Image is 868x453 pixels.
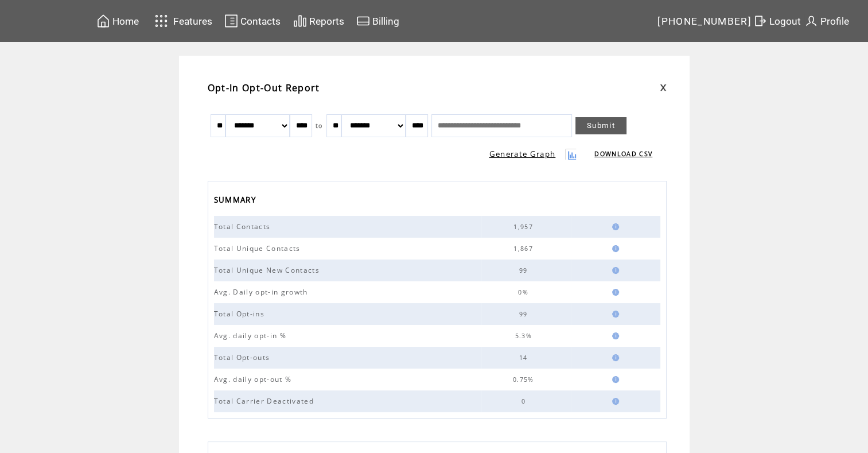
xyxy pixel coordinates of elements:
[657,16,752,27] span: [PHONE_NUMBER]
[214,222,274,231] span: Total Contacts
[609,223,619,230] img: help.gif
[609,311,619,318] img: help.gif
[309,16,344,27] span: Reports
[609,354,619,361] img: help.gif
[214,331,289,340] span: Avg. daily opt-in %
[214,353,273,362] span: Total Opt-outs
[594,150,652,158] a: DOWNLOAD CSV
[752,12,803,30] a: Logout
[214,309,267,319] span: Total Opt-ins
[112,16,139,27] span: Home
[316,122,323,130] span: to
[224,14,238,28] img: contacts.svg
[609,398,619,405] img: help.gif
[96,14,110,28] img: home.svg
[769,16,801,27] span: Logout
[803,12,851,30] a: Profile
[214,192,259,211] span: SUMMARY
[609,267,619,274] img: help.gif
[291,12,346,30] a: Reports
[223,12,282,30] a: Contacts
[214,287,311,297] span: Avg. Daily opt-in growth
[489,149,556,159] a: Generate Graph
[519,310,531,318] span: 99
[372,16,399,27] span: Billing
[95,12,141,30] a: Home
[150,10,215,32] a: Features
[214,265,322,275] span: Total Unique New Contacts
[519,354,531,362] span: 14
[519,266,531,274] span: 99
[820,16,849,27] span: Profile
[356,14,370,28] img: creidtcard.svg
[609,289,619,296] img: help.gif
[513,375,537,384] span: 0.75%
[753,14,767,28] img: exit.svg
[208,82,320,94] span: Opt-In Opt-Out Report
[609,376,619,383] img: help.gif
[518,288,531,296] span: 0%
[240,16,281,27] span: Contacts
[355,12,401,30] a: Billing
[609,332,619,339] img: help.gif
[513,245,536,253] span: 1,867
[293,14,307,28] img: chart.svg
[513,223,536,231] span: 1,957
[575,117,626,134] a: Submit
[214,243,303,253] span: Total Unique Contacts
[521,397,528,405] span: 0
[804,14,818,28] img: profile.svg
[173,16,212,27] span: Features
[214,374,295,384] span: Avg. daily opt-out %
[214,396,317,406] span: Total Carrier Deactivated
[515,332,534,340] span: 5.3%
[151,11,172,30] img: features.svg
[609,245,619,252] img: help.gif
